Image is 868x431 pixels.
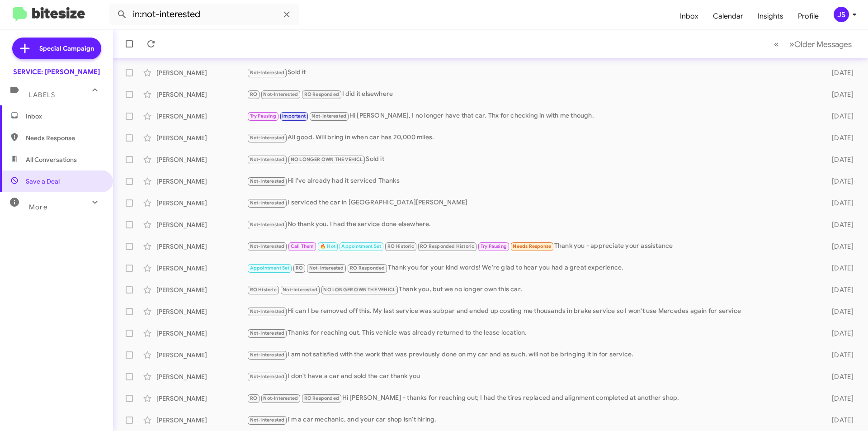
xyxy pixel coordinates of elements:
div: [PERSON_NAME] [156,394,247,403]
span: Not-Interested [250,243,285,249]
div: [DATE] [817,350,861,360]
div: I'm a car mechanic, and your car shop isn't hiring. [247,415,817,425]
span: Special Campaign [39,44,94,53]
div: Sold it [247,154,817,165]
span: Try Pausing [250,113,276,119]
div: [PERSON_NAME] [156,329,247,338]
span: Try Pausing [481,243,507,249]
div: [PERSON_NAME] [156,350,247,360]
div: [PERSON_NAME] [156,220,247,229]
span: Call Them [291,243,314,249]
span: Needs Response [513,243,551,249]
div: Thank you, but we no longer own this car. [247,284,817,295]
div: [PERSON_NAME] [156,307,247,316]
span: All Conversations [26,155,77,164]
span: RO Responded [350,265,385,271]
span: Not-Interested [263,91,298,97]
div: [PERSON_NAME] [156,416,247,425]
div: No thank you. I had the service done elsewhere. [247,219,817,230]
div: [PERSON_NAME] [156,199,247,208]
div: [DATE] [817,394,861,403]
span: Not-Interested [311,113,346,119]
div: [DATE] [817,68,861,77]
button: Previous [769,35,784,53]
div: Hi I've already had it serviced Thanks [247,176,817,186]
span: NO LONGER OWN THE VEHICL [323,287,396,293]
div: [DATE] [817,264,861,273]
a: Insights [750,3,791,29]
span: Older Messages [794,39,852,49]
div: [PERSON_NAME] [156,68,247,77]
span: » [789,38,794,50]
div: Thank you - appreciate your assistance [247,241,817,251]
span: RO Historic [387,243,414,249]
nav: Page navigation example [769,35,857,53]
div: [DATE] [817,329,861,338]
div: [PERSON_NAME] [156,264,247,273]
span: Not-Interested [250,200,285,206]
div: All good. Will bring in when car has 20,000 miles. [247,133,817,143]
div: [PERSON_NAME] [156,155,247,164]
span: Important [282,113,306,119]
a: Calendar [706,3,750,29]
span: Not-Interested [250,417,285,423]
span: Inbox [26,112,103,121]
div: [DATE] [817,372,861,381]
span: Not-Interested [250,135,285,141]
span: Not-Interested [283,287,317,293]
div: I serviced the car in [GEOGRAPHIC_DATA][PERSON_NAME] [247,198,817,208]
div: [DATE] [817,177,861,186]
div: I did it elsewhere [247,89,817,99]
div: JS [834,7,849,22]
div: I am not satisfied with the work that was previously done on my car and as such, will not be brin... [247,350,817,360]
a: Inbox [673,3,706,29]
div: [DATE] [817,199,861,208]
div: [PERSON_NAME] [156,133,247,142]
div: [PERSON_NAME] [156,285,247,294]
span: Needs Response [26,133,103,142]
div: Sold it [247,67,817,78]
span: Not-Interested [250,330,285,336]
span: RO [296,265,303,271]
span: RO Historic [250,287,277,293]
div: [DATE] [817,112,861,121]
input: Search [109,4,299,25]
span: 🔥 Hot [320,243,335,249]
div: [PERSON_NAME] [156,90,247,99]
div: Hi [PERSON_NAME], I no longer have that car. Thx for checking in with me though. [247,111,817,121]
div: [DATE] [817,133,861,142]
span: Labels [29,91,55,99]
span: Not-Interested [250,374,285,379]
button: JS [826,7,858,22]
span: Appointment Set [250,265,290,271]
div: Thanks for reaching out. This vehicle was already returned to the lease location. [247,328,817,338]
a: Special Campaign [12,38,101,59]
span: Appointment Set [341,243,381,249]
span: « [774,38,779,50]
div: [DATE] [817,90,861,99]
span: Not-Interested [250,222,285,227]
span: Save a Deal [26,177,60,186]
a: Profile [791,3,826,29]
span: NO LONGER OWN THE VEHICL [291,156,363,162]
div: Thank you for your kind words! We're glad to hear you had a great experience. [247,263,817,273]
div: [DATE] [817,242,861,251]
div: [PERSON_NAME] [156,177,247,186]
span: RO [250,91,257,97]
span: RO Responded [304,395,339,401]
span: Not-Interested [309,265,344,271]
span: Not-Interested [263,395,298,401]
div: [DATE] [817,155,861,164]
div: [DATE] [817,416,861,425]
div: Hi can I be removed off this. My last service was subpar and ended up costing me thousands in bra... [247,306,817,317]
span: Not-Interested [250,70,285,76]
span: Not-Interested [250,156,285,162]
span: RO Responded Historic [420,243,474,249]
div: [DATE] [817,307,861,316]
span: Not-Interested [250,308,285,314]
span: Not-Interested [250,352,285,358]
